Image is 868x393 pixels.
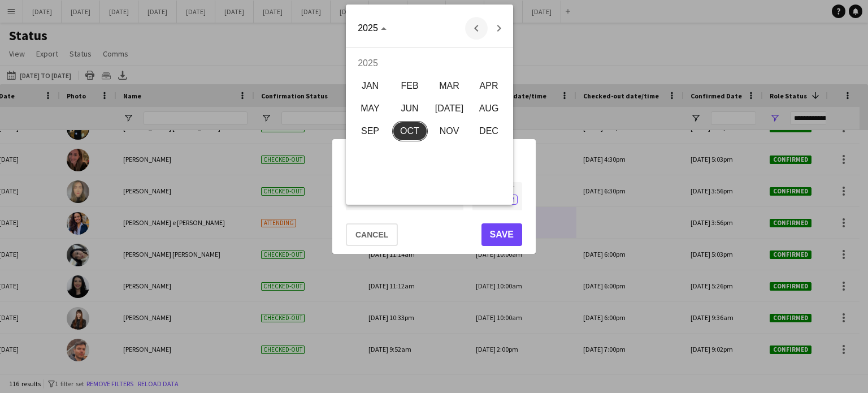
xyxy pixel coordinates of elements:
button: June 2025 [390,97,429,120]
span: [DATE] [432,98,467,119]
button: December 2025 [469,120,509,142]
button: November 2025 [429,120,469,142]
td: 2025 [350,52,509,75]
span: APR [471,76,507,96]
span: DEC [471,121,507,141]
span: SEP [353,121,388,141]
span: MAR [432,76,467,96]
button: Choose date [353,18,391,38]
button: January 2025 [350,75,390,97]
button: September 2025 [350,120,390,142]
button: August 2025 [469,97,509,120]
span: OCT [392,121,428,141]
span: FEB [392,76,428,96]
span: JAN [353,76,388,96]
button: Previous year [465,17,488,40]
span: NOV [432,121,467,141]
span: AUG [471,98,507,119]
button: February 2025 [390,75,429,97]
button: May 2025 [350,97,390,120]
span: 2025 [358,23,378,33]
button: April 2025 [469,75,509,97]
button: Next year [488,17,510,40]
button: March 2025 [429,75,469,97]
span: JUN [392,98,428,119]
button: October 2025 [390,120,429,142]
button: July 2025 [429,97,469,120]
span: MAY [353,98,388,119]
